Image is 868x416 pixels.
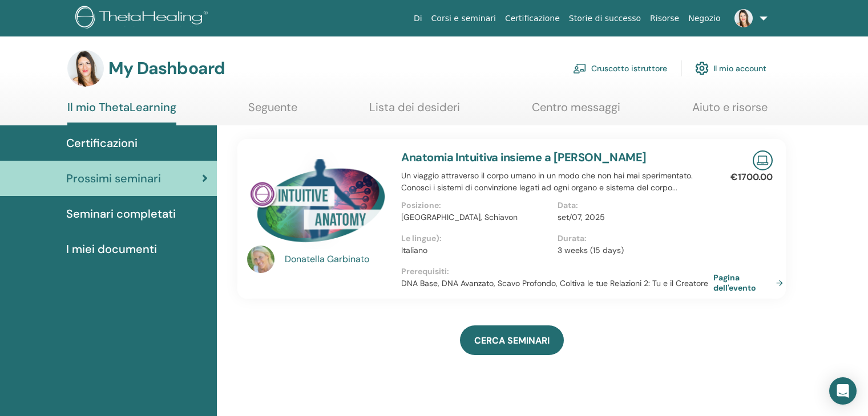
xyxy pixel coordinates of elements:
a: Storie di successo [564,8,645,29]
img: default.jpg [734,9,753,27]
a: Corsi e seminari [427,8,500,29]
img: Anatomia Intuitiva [247,150,387,249]
img: cog.svg [695,59,709,78]
a: Il mio ThetaLearning [67,100,176,125]
p: Un viaggio attraverso il corpo umano in un modo che non hai mai sperimentato. Conosci i sistemi d... [401,170,713,194]
a: Aiuto e risorse [692,100,768,123]
h3: My Dashboard [108,58,225,79]
a: Seguente [248,100,297,123]
a: Anatomia Intuitiva insieme a [PERSON_NAME] [401,150,647,165]
p: €1700.00 [730,170,773,184]
span: CERCA SEMINARI [474,335,550,346]
p: Le lingue) : [401,233,550,244]
span: Certificazioni [66,134,138,152]
p: 3 weeks (15 days) [558,244,706,256]
a: Negozio [684,8,725,29]
a: Lista dei desideri [369,100,460,123]
span: I miei documenti [66,240,157,258]
img: default.jpg [67,50,104,87]
p: Durata : [558,233,706,244]
img: logo.png [75,6,212,31]
p: Posizione : [401,199,550,211]
a: Risorse [645,8,684,29]
img: Live Online Seminar [753,150,773,170]
span: Seminari completati [66,205,176,222]
a: Donatella Garbinato [285,252,390,266]
p: Prerequisiti : [401,266,713,278]
a: Certificazione [500,8,564,29]
p: DNA Base, DNA Avanzato, Scavo Profondo, Coltiva le tue Relazioni 2: Tu e il Creatore [401,278,713,289]
p: Italiano [401,244,550,256]
img: default.jpg [247,246,274,273]
a: Il mio account [695,56,766,81]
p: set/07, 2025 [558,211,706,223]
p: [GEOGRAPHIC_DATA], Schiavon [401,211,550,223]
a: CERCA SEMINARI [460,325,564,355]
div: Open Intercom Messenger [829,377,857,405]
a: Pagina dell'evento [713,272,788,293]
a: Cruscotto istruttore [573,56,667,81]
span: Prossimi seminari [66,170,161,187]
img: chalkboard-teacher.svg [573,63,587,74]
p: Data : [558,199,706,211]
a: Centro messaggi [532,100,620,123]
a: Di [409,8,427,29]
